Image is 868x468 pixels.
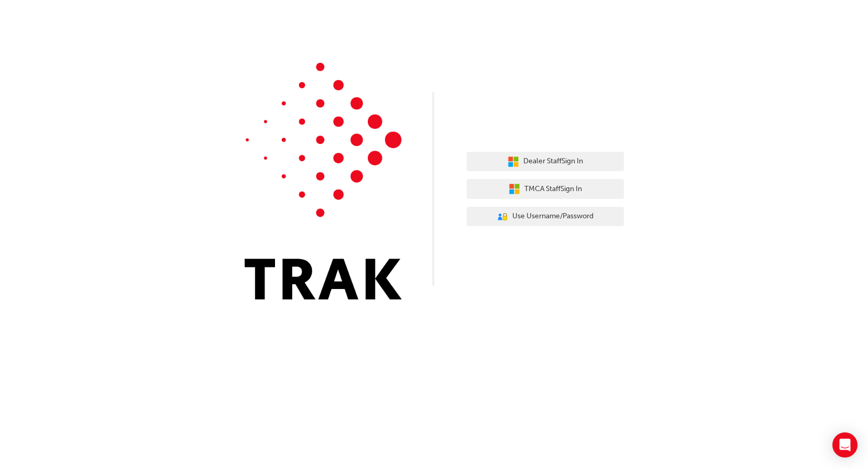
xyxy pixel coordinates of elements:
button: TMCA StaffSign In [467,179,624,199]
div: Open Intercom Messenger [832,432,858,458]
span: Dealer Staff Sign In [523,155,583,168]
button: Dealer StaffSign In [467,152,624,172]
span: TMCA Staff Sign In [524,183,582,195]
img: Trak [245,63,402,299]
span: Use Username/Password [512,210,594,222]
button: Use Username/Password [467,207,624,227]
